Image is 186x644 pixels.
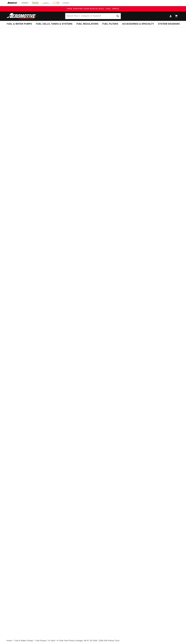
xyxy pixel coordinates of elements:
[158,23,180,25] span: System Diagrams
[156,21,182,27] summary: System Diagrams
[102,23,118,25] span: Fuel Filters
[122,23,154,25] span: Accessories & Specialty
[67,8,119,10] span: FREE SHIPPING OVER $109.00 (EXCL. FUEL TANKS)
[5,21,34,27] summary: Fuel & Water Pumps
[6,13,39,19] img: Aeromotive
[76,23,98,25] span: Fuel Regulators
[34,21,74,27] summary: Fuel Cells, Tanks & Systems
[74,21,100,27] summary: Fuel Regulators
[115,13,121,19] button: Search Part #, Category or Keyword
[36,23,72,25] span: Fuel Cells, Tanks & Systems
[14,639,33,642] a: Fuel & Water Pumps
[57,639,119,642] li: In-Tank Fuel Pump & Hanger, 88-97 V8 1500 / 2500 GM Pickup Truck
[7,639,179,642] nav: breadcrumbs
[7,23,32,25] span: Fuel & Water Pumps
[48,639,57,642] li: In-Tank
[100,21,120,27] summary: Fuel Filters
[120,21,156,27] summary: Accessories & Specialty
[65,13,121,19] input: Search Part #, Category or Keyword
[35,639,46,642] a: Fuel Pumps
[7,639,12,642] a: Home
